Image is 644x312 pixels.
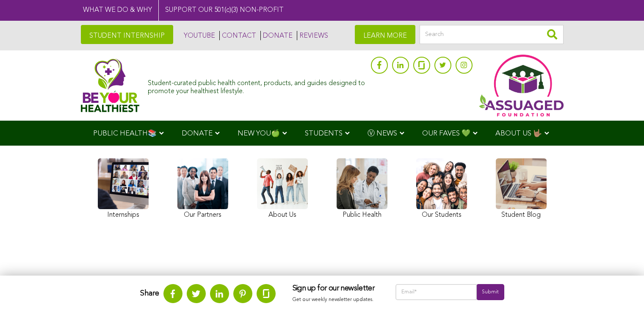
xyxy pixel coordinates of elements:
[293,284,379,293] h3: Sign up for our newsletter
[395,284,477,300] input: Email*
[422,130,470,137] span: OUR FAVES 💚
[81,58,140,112] img: Assuaged
[140,290,159,297] strong: Share
[495,130,542,137] span: ABOUT US 🤟🏽
[420,25,564,44] input: Search
[263,289,269,298] img: glassdoor.svg
[368,130,397,137] span: Ⓥ NEWS
[238,130,280,137] span: NEW YOU🍏
[477,284,504,300] input: Submit
[81,121,564,146] div: Navigation Menu
[293,295,379,304] p: Get our weekly newsletter updates.
[305,130,343,137] span: STUDENTS
[182,130,213,137] span: DONATE
[355,25,415,44] a: LEARN MORE
[93,130,157,137] span: PUBLIC HEALTH📚
[148,75,366,96] div: Student-curated public health content, products, and guides designed to promote your healthiest l...
[260,31,293,40] a: DONATE
[297,31,328,40] a: REVIEWS
[219,31,256,40] a: CONTACT
[418,61,424,69] img: glassdoor
[81,25,173,44] a: STUDENT INTERNSHIP
[602,271,644,312] iframe: Chat Widget
[182,31,215,40] a: YOUTUBE
[479,55,564,116] img: Assuaged App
